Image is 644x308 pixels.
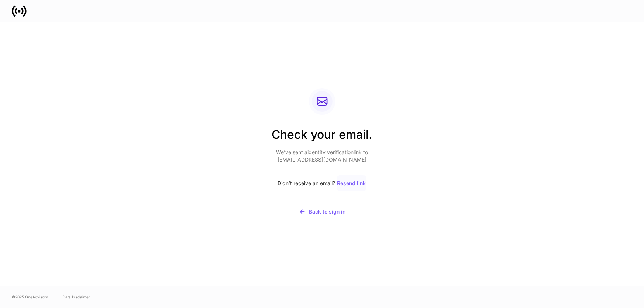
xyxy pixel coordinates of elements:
[272,127,372,149] h2: Check your email.
[299,208,345,215] div: Back to sign in
[63,294,90,300] a: Data Disclaimer
[272,149,372,163] p: We’ve sent a identity verification link to [EMAIL_ADDRESS][DOMAIN_NAME]
[337,175,366,191] button: Resend link
[272,175,372,191] div: Didn’t receive an email?
[337,181,366,186] div: Resend link
[12,294,48,300] span: © 2025 OneAdvisory
[272,203,372,220] button: Back to sign in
